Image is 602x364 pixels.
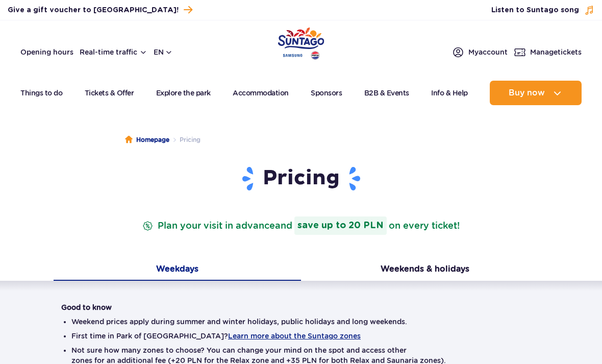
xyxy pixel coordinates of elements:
p: Plan your visit in advance on every ticket! [140,216,462,235]
li: Pricing [169,135,200,145]
span: My account [468,47,508,57]
a: Managetickets [514,46,582,58]
a: Park of Poland [278,26,324,58]
a: Sponsors [311,81,342,105]
button: Listen to Suntago song [491,5,594,15]
a: B2B & Events [364,81,409,105]
button: Learn more about the Suntago zones [228,332,361,340]
h1: Pricing [61,165,541,192]
a: Accommodation [233,81,289,105]
li: Weekend prices apply during summer and winter holidays, public holidays and long weekends. [71,317,531,327]
span: Buy now [509,88,545,98]
li: First time in Park of [GEOGRAPHIC_DATA]? [71,331,531,341]
span: Give a gift voucher to [GEOGRAPHIC_DATA]! [8,5,179,15]
button: Buy now [490,81,582,105]
a: Things to do [20,81,62,105]
button: en [154,47,173,57]
button: Weekdays [54,259,301,281]
a: Opening hours [20,47,73,57]
span: Listen to Suntago song [491,5,579,15]
strong: Good to know [61,303,112,311]
a: Myaccount [452,46,508,58]
a: Tickets & Offer [85,81,134,105]
button: Weekends & holidays [301,259,548,281]
button: Real-time traffic [80,48,147,56]
a: Explore the park [156,81,211,105]
span: Manage tickets [530,47,582,57]
a: Give a gift voucher to [GEOGRAPHIC_DATA]! [8,3,192,17]
a: Homepage [125,135,169,145]
a: Info & Help [431,81,468,105]
strong: save up to 20 PLN [294,216,387,235]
